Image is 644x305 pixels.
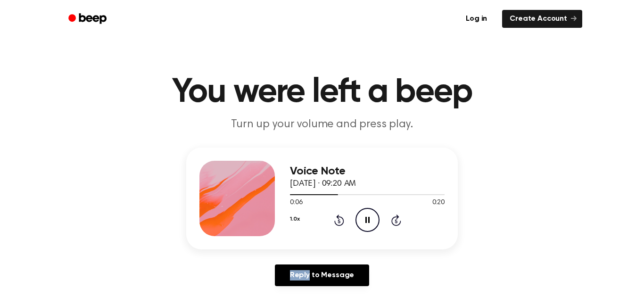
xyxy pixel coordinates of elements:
[432,198,445,208] span: 0:20
[456,8,496,30] a: Log in
[290,180,356,188] span: [DATE] · 09:20 AM
[290,198,302,208] span: 0:06
[290,211,299,227] button: 1.0x
[502,10,582,28] a: Create Account
[275,264,369,286] a: Reply to Message
[62,10,115,28] a: Beep
[141,117,503,132] p: Turn up your volume and press play.
[81,75,563,109] h1: You were left a beep
[290,165,445,178] h3: Voice Note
